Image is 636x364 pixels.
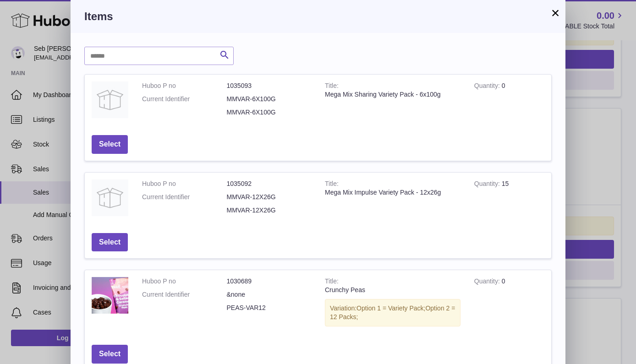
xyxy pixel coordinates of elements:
[92,277,128,314] img: Crunchy Peas
[325,277,339,287] strong: Title
[467,75,551,128] td: 0
[142,81,227,90] dt: Huboo P no
[227,304,312,312] dd: PEAS-VAR12
[227,193,312,201] dd: MMVAR-12X26G
[227,206,312,215] dd: MMVAR-12X26G
[356,304,425,312] span: Option 1 = Variety Pack;
[142,290,227,299] dt: Current Identifier
[474,180,502,190] strong: Quantity
[92,233,128,252] button: Select
[325,180,339,190] strong: Title
[550,7,561,18] button: ×
[325,90,461,99] div: Mega Mix Sharing Variety Pack - 6x100g
[92,135,128,154] button: Select
[227,95,312,103] dd: MMVAR-6X100G
[142,95,227,103] dt: Current Identifier
[227,290,312,299] dd: &none
[325,286,461,294] div: Crunchy Peas
[467,173,551,226] td: 15
[474,277,502,287] strong: Quantity
[227,179,312,188] dd: 1035092
[467,270,551,338] td: 0
[92,179,128,216] img: Mega Mix Impulse Variety Pack - 12x26g
[227,81,312,90] dd: 1035093
[325,299,461,326] div: Variation:
[325,188,461,197] div: Mega Mix Impulse Variety Pack - 12x26g
[142,179,227,188] dt: Huboo P no
[227,277,312,286] dd: 1030689
[227,108,312,117] dd: MMVAR-6X100G
[92,345,128,364] button: Select
[142,193,227,201] dt: Current Identifier
[142,277,227,286] dt: Huboo P no
[92,81,128,118] img: Mega Mix Sharing Variety Pack - 6x100g
[84,9,552,24] h3: Items
[474,82,502,92] strong: Quantity
[325,82,339,92] strong: Title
